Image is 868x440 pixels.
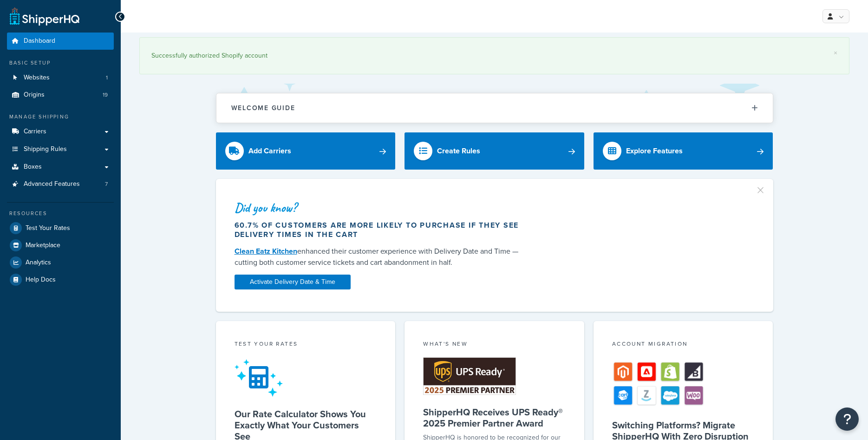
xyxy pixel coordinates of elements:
span: Dashboard [24,37,55,45]
button: Welcome Guide [216,93,773,123]
span: Boxes [24,163,42,171]
span: Test Your Rates [26,224,70,232]
a: Test Your Rates [7,220,114,236]
a: Boxes [7,158,114,176]
span: Help Docs [26,276,56,284]
li: Origins [7,86,114,104]
li: Advanced Features [7,176,114,193]
a: Activate Delivery Date & Time [235,275,351,289]
h5: ShipperHQ Receives UPS Ready® 2025 Premier Partner Award [423,407,566,429]
div: Account Migration [612,340,755,350]
div: Resources [7,210,114,217]
span: Carriers [24,128,46,136]
div: Basic Setup [7,59,114,67]
span: 7 [105,180,108,188]
a: Explore Features [594,132,773,170]
span: Shipping Rules [24,145,67,153]
a: Origins19 [7,86,114,104]
a: Create Rules [405,132,584,170]
span: Origins [24,91,45,99]
a: Websites1 [7,69,114,86]
a: × [834,49,837,57]
div: Manage Shipping [7,113,114,121]
li: Websites [7,69,114,86]
a: Marketplace [7,237,114,254]
div: Test your rates [235,340,377,350]
span: Advanced Features [24,180,80,188]
span: Analytics [26,259,51,267]
span: Marketplace [26,242,60,250]
a: Shipping Rules [7,141,114,158]
a: Clean Eatz Kitchen [235,246,297,256]
a: Help Docs [7,271,114,288]
a: Analytics [7,254,114,271]
span: 19 [103,91,108,99]
a: Carriers [7,123,114,140]
div: Successfully authorized Shopify account [151,49,837,62]
h2: Welcome Guide [231,105,295,112]
div: Create Rules [437,144,480,158]
span: 1 [106,74,108,82]
div: enhanced their customer experience with Delivery Date and Time — cutting both customer service ti... [235,246,528,268]
a: Add Carriers [216,132,396,170]
div: 60.7% of customers are more likely to purchase if they see delivery times in the cart [235,221,528,239]
div: What's New [423,340,566,350]
a: Dashboard [7,33,114,50]
div: Add Carriers [248,144,291,158]
div: Did you know? [235,201,528,214]
a: Advanced Features7 [7,176,114,193]
button: Open Resource Center [835,407,859,431]
div: Explore Features [626,144,683,158]
span: Websites [24,74,50,82]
